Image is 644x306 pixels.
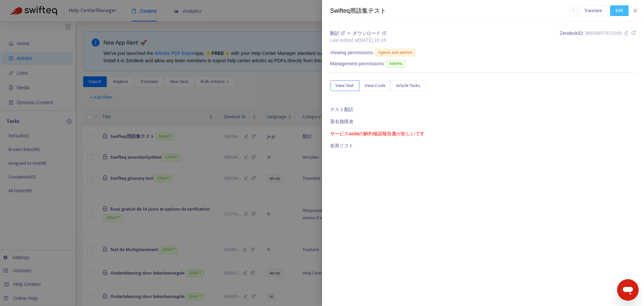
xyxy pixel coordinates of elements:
[330,49,374,56] span: Viewing permissions:
[353,30,386,36] a: ダウンロード
[330,6,570,15] div: Swifteq用語集テスト
[330,142,636,149] p: 差異リスト
[560,30,636,44] div: Zendesk ID:
[375,49,415,56] span: Agents and admins
[330,37,386,44] div: Last edited at [DATE] 10:16
[386,60,405,67] span: Admins
[330,106,636,113] p: テスト翻訳
[633,8,638,13] span: close
[335,82,354,89] span: View Text
[359,80,391,91] button: View Code
[330,60,385,67] span: Management permissions:
[570,5,577,16] button: more
[330,30,346,36] a: 翻訳
[584,7,602,14] span: Translate
[330,130,636,137] p: サービスasdaの解約確認報告書が欲しいです
[610,5,629,16] button: Edit
[585,30,622,36] span: 38659457671569
[330,30,386,37] div: >
[391,80,426,91] button: Article Tasks
[330,118,636,125] p: 署名権限者
[631,8,640,14] button: Close
[365,82,385,89] span: View Code
[571,8,576,13] span: more
[615,7,623,14] span: Edit
[617,279,639,301] iframe: Button to launch messaging window
[396,82,420,89] span: Article Tasks
[579,5,607,16] button: Translate
[330,80,359,91] button: View Text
